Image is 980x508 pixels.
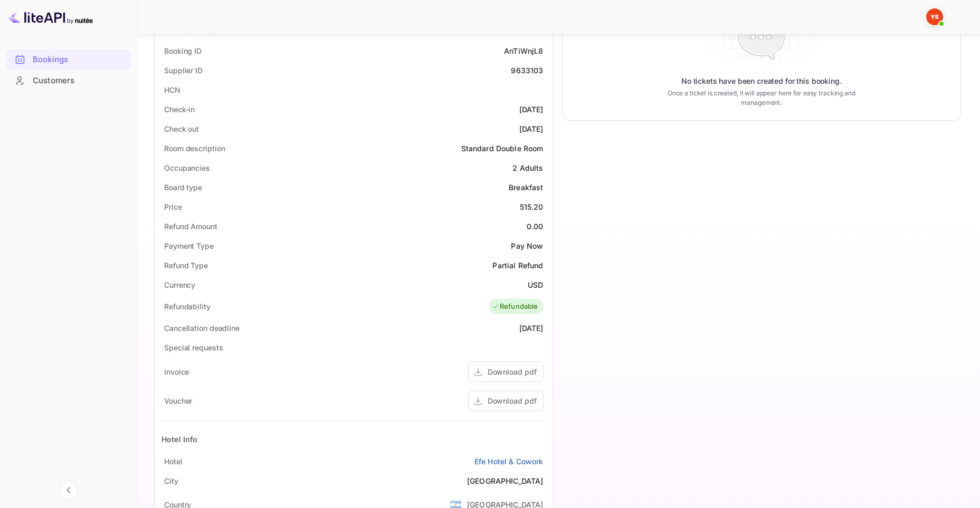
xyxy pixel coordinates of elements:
div: 9633103 [511,65,543,76]
img: Yandex Support [926,8,943,25]
div: Special requests [164,342,223,353]
div: Hotel Info [161,434,198,445]
div: 0.00 [527,221,544,232]
div: Refundability [164,301,211,312]
div: Currency [164,279,195,290]
div: Customers [33,75,125,87]
div: Check out [164,123,199,134]
div: Download pdf [488,395,537,406]
div: Customers [6,71,130,91]
div: Board type [164,182,202,193]
div: Cancellation deadline [164,323,240,334]
div: Refundable [492,301,538,312]
img: LiteAPI logo [8,8,93,25]
div: HCN [164,84,180,95]
div: Partial Refund [492,260,543,271]
a: Efe Hotel & Cowork [474,456,544,467]
div: Bookings [33,54,125,66]
a: Customers [6,71,130,90]
div: Pay Now [511,240,543,251]
div: Payment Type [164,240,214,251]
div: [DATE] [519,323,544,334]
a: Bookings [6,50,130,69]
div: USD [528,279,543,290]
div: Supplier ID [164,65,203,76]
div: Breakfast [509,182,543,193]
div: Price [164,201,182,212]
p: No tickets have been created for this booking. [681,76,842,86]
button: Collapse navigation [59,481,78,500]
div: Hotel [164,456,183,467]
div: Booking ID [164,45,202,56]
div: Invoice [164,366,189,377]
div: Refund Amount [164,221,217,232]
div: City [164,475,178,486]
div: [DATE] [519,123,544,134]
div: Voucher [164,395,192,406]
div: Check-in [164,104,195,115]
p: Once a ticket is created, it will appear here for easy tracking and management. [654,89,869,108]
div: Refund Type [164,260,208,271]
div: AnTiWnjL8 [504,45,543,56]
div: Bookings [6,50,130,70]
div: Room description [164,143,225,154]
div: Download pdf [488,366,537,377]
div: 515.20 [520,201,544,212]
div: [DATE] [519,104,544,115]
div: Standard Double Room [461,143,544,154]
div: [GEOGRAPHIC_DATA] [467,475,544,486]
div: Occupancies [164,162,210,173]
div: 2 Adults [512,162,543,173]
